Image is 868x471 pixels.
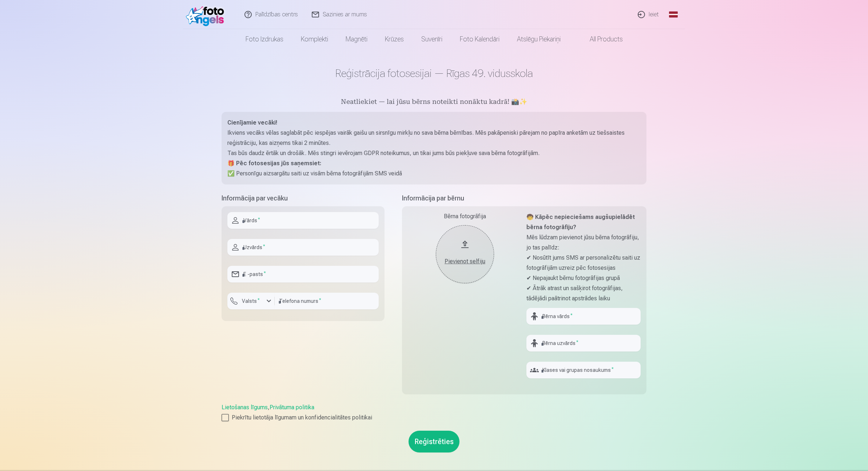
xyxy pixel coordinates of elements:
h5: Informācija par bērnu [402,193,646,203]
h5: Informācija par vecāku [222,193,385,203]
div: Bērna fotogrāfija [408,212,522,221]
p: ✔ Nosūtīt jums SMS ar personalizētu saiti uz fotogrāfijām uzreiz pēc fotosesijas [526,253,641,273]
label: Piekrītu lietotāja līgumam un konfidencialitātes politikai [222,413,646,422]
div: Pievienot selfiju [443,257,487,266]
a: Foto izdrukas [237,29,292,49]
a: Lietošanas līgums [222,404,268,411]
strong: Cienījamie vecāki! [227,119,277,126]
p: ✔ Nepajaukt bērnu fotogrāfijas grupā [526,273,641,283]
a: Privātuma politika [270,404,314,411]
p: Tas būs daudz ērtāk un drošāk. Mēs stingri ievērojam GDPR noteikumus, un tikai jums būs piekļuve ... [227,148,641,158]
button: Pievienot selfiju [436,225,494,283]
p: ✔ Ātrāk atrast un sašķirot fotogrāfijas, tādējādi paātrinot apstrādes laiku [526,283,641,304]
a: Foto kalendāri [451,29,508,49]
p: Mēs lūdzam pievienot jūsu bērna fotogrāfiju, jo tas palīdz: [526,232,641,253]
a: Atslēgu piekariņi [508,29,569,49]
a: Magnēti [337,29,376,49]
h5: Neatliekiet — lai jūsu bērns noteikti nonāktu kadrā! 📸✨ [222,97,646,107]
label: Valsts [239,297,263,305]
img: /fa1 [186,3,228,26]
button: Valsts* [227,293,275,309]
strong: 🧒 Kāpēc nepieciešams augšupielādēt bērna fotogrāfiju? [526,214,635,231]
a: Suvenīri [413,29,451,49]
strong: 🎁 Pēc fotosesijas jūs saņemsiet: [227,160,321,167]
a: All products [569,29,632,49]
button: Reģistrēties [409,431,459,452]
a: Komplekti [292,29,337,49]
div: , [222,403,646,422]
p: ✅ Personīgu aizsargātu saiti uz visām bērna fotogrāfijām SMS veidā [227,168,641,179]
a: Krūzes [376,29,413,49]
h1: Reģistrācija fotosesijai — Rīgas 49. vidusskola [222,67,646,80]
p: Ikviens vecāks vēlas saglabāt pēc iespējas vairāk gaišu un sirsnīgu mirkļu no sava bērna bērnības... [227,128,641,148]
